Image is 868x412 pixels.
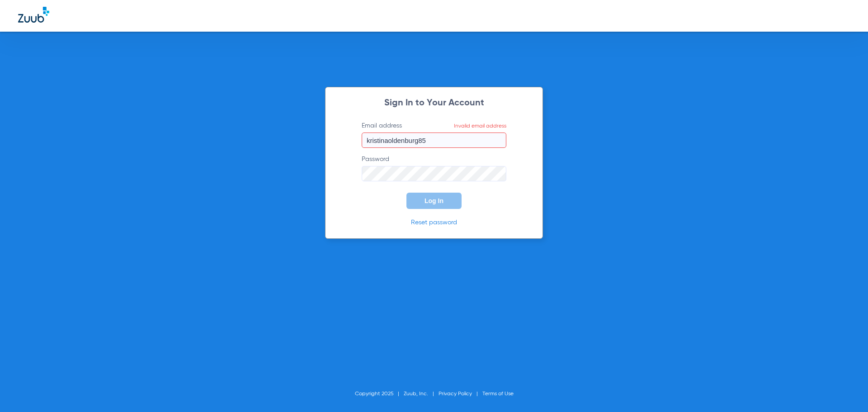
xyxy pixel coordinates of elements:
[439,391,472,397] a: Privacy Policy
[355,389,404,398] li: Copyright 2025
[454,123,506,129] span: Invalid email address
[406,193,462,209] button: Log In
[362,155,506,181] label: Password
[482,391,514,397] a: Terms of Use
[411,219,457,226] a: Reset password
[362,133,506,148] input: Email addressInvalid email address
[348,99,520,108] h2: Sign In to Your Account
[362,166,506,181] input: Password
[425,197,443,204] span: Log In
[18,7,49,23] img: Zuub Logo
[362,121,506,148] label: Email address
[404,389,439,398] li: Zuub, Inc.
